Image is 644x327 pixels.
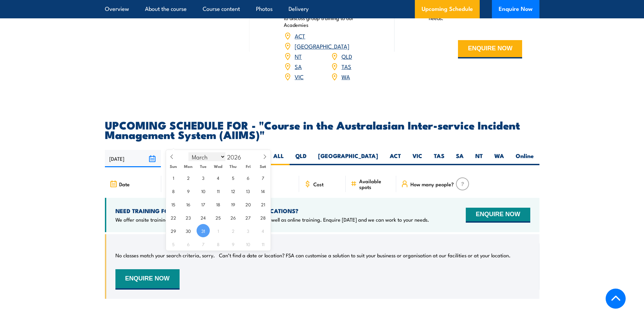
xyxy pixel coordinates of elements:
a: [GEOGRAPHIC_DATA] [295,42,349,50]
span: March 27, 2026 [241,211,255,224]
span: March 16, 2026 [182,197,195,211]
span: March 5, 2026 [226,171,240,184]
span: April 1, 2026 [211,224,225,237]
span: March 12, 2026 [226,184,240,197]
span: March 3, 2026 [197,171,210,184]
button: ENQUIRE NOW [115,269,180,290]
span: March 26, 2026 [226,211,240,224]
span: March 21, 2026 [256,197,270,211]
span: March 19, 2026 [226,197,240,211]
button: ENQUIRE NOW [466,208,530,223]
label: TAS [428,152,450,165]
span: March 9, 2026 [182,184,195,197]
span: April 4, 2026 [256,224,270,237]
span: April 11, 2026 [256,237,270,251]
a: SA [295,62,302,70]
span: March 8, 2026 [167,184,180,197]
span: March 10, 2026 [197,184,210,197]
a: TAS [342,62,351,70]
span: April 5, 2026 [167,237,180,251]
span: Wed [211,164,226,169]
span: Date [119,181,130,187]
p: Can’t find a date or location? FSA can customise a solution to suit your business or organisation... [219,252,511,259]
span: April 7, 2026 [197,237,210,251]
label: ACT [384,152,407,165]
span: April 10, 2026 [241,237,255,251]
label: QLD [290,152,312,165]
span: March 23, 2026 [182,211,195,224]
a: QLD [342,52,352,60]
span: Cost [313,181,324,187]
a: WA [342,72,350,81]
label: SA [450,152,470,165]
span: March 31, 2026 [197,224,210,237]
span: Thu [226,164,241,169]
span: Sat [256,164,271,169]
span: March 6, 2026 [241,171,255,184]
span: Fri [241,164,256,169]
span: April 8, 2026 [211,237,225,251]
span: Tue [196,164,211,169]
span: March 7, 2026 [256,171,270,184]
span: March 13, 2026 [241,184,255,197]
span: March 29, 2026 [167,224,180,237]
span: April 6, 2026 [182,237,195,251]
span: March 17, 2026 [197,197,210,211]
a: NT [295,52,302,60]
h2: UPCOMING SCHEDULE FOR - "Course in the Australasian Inter-service Incident Management System (AII... [105,120,539,139]
input: Year [225,153,248,161]
span: March 24, 2026 [197,211,210,224]
span: March 30, 2026 [182,224,195,237]
span: March 18, 2026 [211,197,225,211]
span: March 14, 2026 [256,184,270,197]
select: Month [188,152,225,161]
span: March 20, 2026 [241,197,255,211]
button: ENQUIRE NOW [458,40,522,58]
span: April 2, 2026 [226,224,240,237]
span: Sun [166,164,181,169]
span: March 4, 2026 [211,171,225,184]
a: VIC [295,72,303,81]
span: April 3, 2026 [241,224,255,237]
span: Mon [181,164,196,169]
span: How many people? [410,181,454,187]
p: We offer onsite training, training at our centres, multisite solutions as well as online training... [115,216,429,223]
span: March 25, 2026 [211,211,225,224]
span: March 15, 2026 [167,197,180,211]
p: No classes match your search criteria, sorry. [115,252,215,259]
span: March 1, 2026 [167,171,180,184]
input: From date [105,150,161,167]
span: March 2, 2026 [182,171,195,184]
label: NT [470,152,489,165]
label: [GEOGRAPHIC_DATA] [312,152,384,165]
span: March 22, 2026 [167,211,180,224]
label: VIC [407,152,428,165]
span: Available spots [359,178,391,190]
label: ALL [268,152,290,165]
label: WA [489,152,510,165]
label: Online [510,152,539,165]
span: March 11, 2026 [211,184,225,197]
h4: NEED TRAINING FOR LARGER GROUPS OR MULTIPLE LOCATIONS? [115,207,429,214]
span: April 9, 2026 [226,237,240,251]
a: ACT [295,32,305,40]
span: March 28, 2026 [256,211,270,224]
